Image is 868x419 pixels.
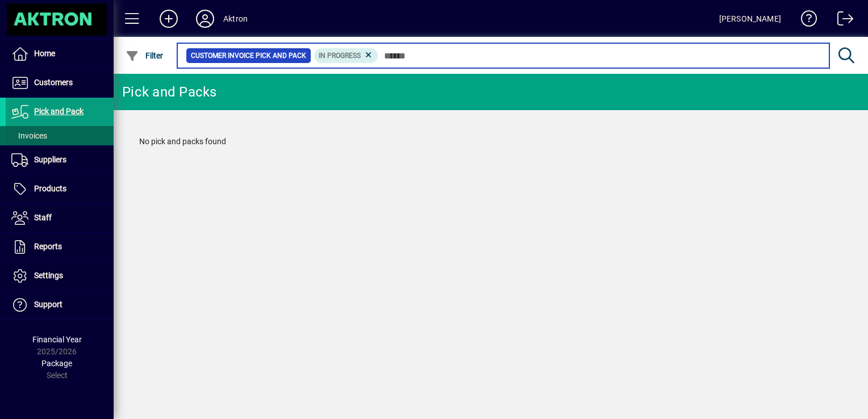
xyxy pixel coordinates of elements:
[128,124,854,159] div: No pick and packs found
[34,78,73,87] span: Customers
[34,271,63,280] span: Settings
[11,131,47,140] span: Invoices
[34,213,52,222] span: Staff
[41,359,72,368] span: Package
[6,262,114,290] a: Settings
[151,9,187,29] button: Add
[34,300,62,309] span: Support
[314,48,378,63] mat-chip: Pick Pack Status: In Progress
[6,126,114,145] a: Invoices
[34,242,62,251] span: Reports
[6,69,114,97] a: Customers
[126,51,164,60] span: Filter
[792,2,817,39] a: Knowledge Base
[6,233,114,261] a: Reports
[6,204,114,232] a: Staff
[6,40,114,68] a: Home
[223,10,248,28] div: Aktron
[34,155,66,164] span: Suppliers
[829,2,854,39] a: Logout
[319,52,361,60] span: In Progress
[34,49,55,58] span: Home
[187,9,223,29] button: Profile
[32,335,82,344] span: Financial Year
[719,10,781,28] div: [PERSON_NAME]
[6,175,114,203] a: Products
[123,45,166,66] button: Filter
[34,184,66,193] span: Products
[34,107,84,116] span: Pick and Pack
[122,83,217,101] div: Pick and Packs
[6,146,114,174] a: Suppliers
[191,50,306,61] span: Customer Invoice Pick and Pack
[6,291,114,319] a: Support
